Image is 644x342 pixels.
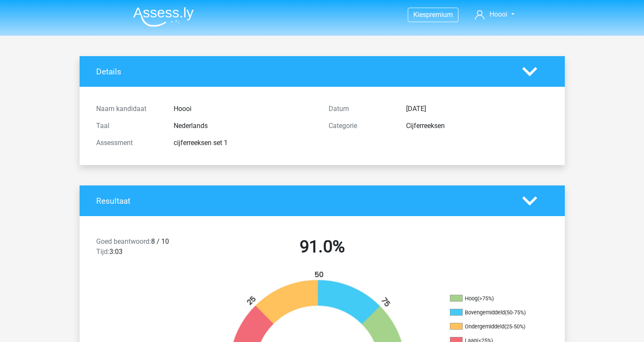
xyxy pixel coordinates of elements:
li: Bovengemiddeld [450,309,535,316]
div: 8 / 10 3:03 [90,237,206,260]
span: premium [426,11,453,19]
div: Hoooi [167,104,322,114]
span: Goed beantwoord: [96,237,151,245]
div: cijferreeksen set 1 [167,138,322,148]
h4: Details [96,67,509,77]
div: Naam kandidaat [90,104,167,114]
span: Hoooi [489,10,507,18]
span: Tijd: [96,248,109,256]
div: Assessment [90,138,167,148]
div: (25-50%) [504,323,525,330]
a: Hoooi [472,9,518,20]
div: (50-75%) [505,309,526,316]
a: Kiespremium [408,9,458,20]
li: Hoog [450,295,535,302]
li: Ondergemiddeld [450,323,535,331]
div: [DATE] [400,104,555,114]
div: Cijferreeksen [400,121,555,131]
h4: Resultaat [96,196,509,206]
div: Nederlands [167,121,322,131]
div: (>75%) [478,295,494,302]
h2: 91.0% [212,237,432,257]
img: Assessly [133,7,194,27]
span: Kies [413,11,426,19]
div: Datum [322,104,400,114]
div: Taal [90,121,167,131]
div: Categorie [322,121,400,131]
